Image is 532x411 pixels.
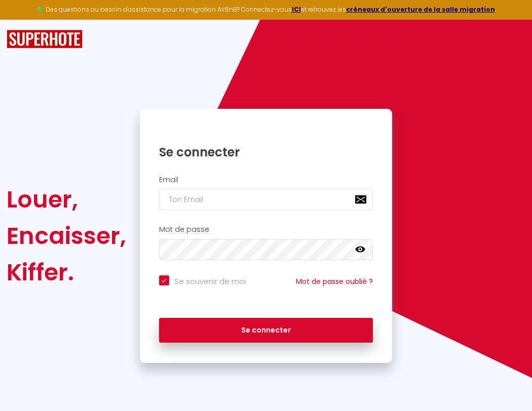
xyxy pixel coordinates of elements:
[159,144,373,160] h1: Se connecter
[346,5,495,14] a: créneaux d'ouverture de la salle migration
[292,5,301,14] a: ICI
[159,176,373,184] h2: Email
[159,225,373,234] h2: Mot de passe
[7,218,126,254] div: Encaisser,
[159,189,373,210] input: Ton Email
[7,254,126,291] div: Kiffer.
[7,30,83,49] img: SuperHote logo
[296,276,373,286] a: Mot de passe oublié ?
[159,318,373,343] button: Se connecter
[7,181,126,218] div: Louer,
